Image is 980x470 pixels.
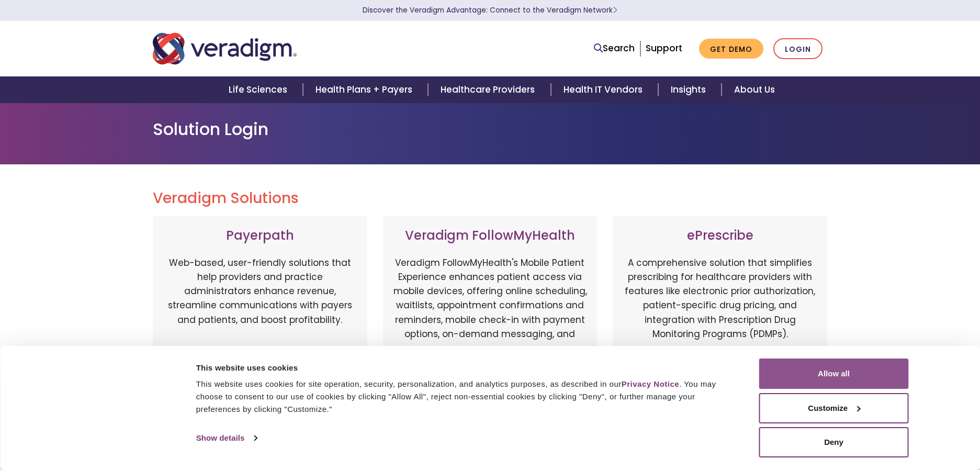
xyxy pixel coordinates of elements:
[163,228,357,243] h3: Payerpath
[393,256,587,355] p: Veradigm FollowMyHealth's Mobile Patient Experience enhances patient access via mobile devices, o...
[594,41,635,55] a: Search
[658,76,722,103] a: Insights
[196,378,736,416] div: This website uses cookies for site operation, security, personalization, and analytics purposes, ...
[153,119,828,139] h1: Solution Login
[153,31,297,66] img: Veradigm logo
[646,42,682,54] a: Support
[699,39,763,59] a: Get Demo
[153,189,828,207] h2: Veradigm Solutions
[773,38,823,60] a: Login
[163,256,357,366] p: Web-based, user-friendly solutions that help providers and practice administrators enhance revenu...
[303,76,428,103] a: Health Plans + Payers
[759,393,909,423] button: Customize
[622,379,679,388] a: Privacy Notice
[623,256,817,366] p: A comprehensive solution that simplifies prescribing for healthcare providers with features like ...
[551,76,658,103] a: Health IT Vendors
[613,5,617,15] span: Learn More
[759,427,909,457] button: Deny
[196,362,736,374] div: This website uses cookies
[363,5,617,15] a: Discover the Veradigm Advantage: Connect to the Veradigm NetworkLearn More
[196,430,257,446] a: Show details
[623,228,817,243] h3: ePrescribe
[428,76,550,103] a: Healthcare Providers
[393,228,587,243] h3: Veradigm FollowMyHealth
[722,76,787,103] a: About Us
[759,359,909,389] button: Allow all
[216,76,303,103] a: Life Sciences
